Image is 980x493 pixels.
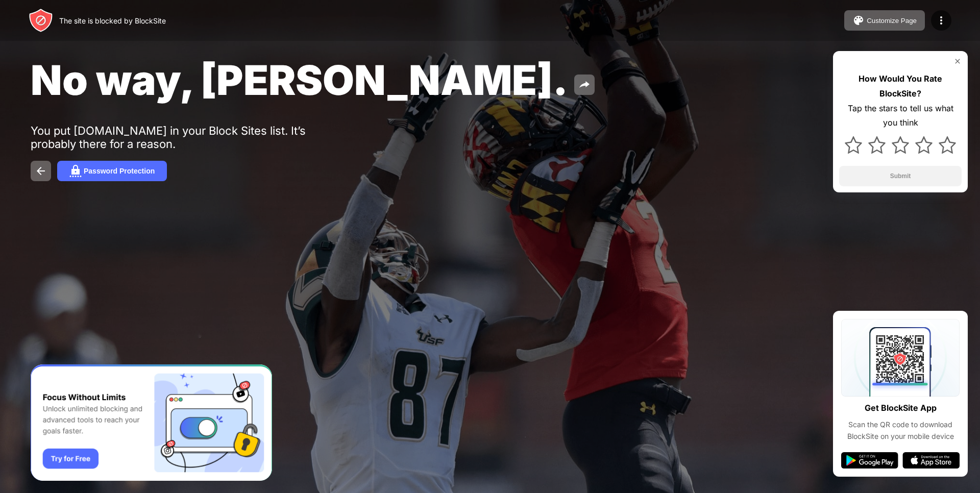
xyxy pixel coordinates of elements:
[29,8,53,33] img: header-logo.svg
[31,124,346,151] div: You put [DOMAIN_NAME] in your Block Sites list. It’s probably there for a reason.
[841,419,960,442] div: Scan the QR code to download BlockSite on your mobile device
[839,166,962,186] button: Submit
[59,16,166,25] div: The site is blocked by BlockSite
[915,136,933,154] img: star.svg
[867,17,917,24] div: Customize Page
[845,136,862,154] img: star.svg
[868,136,886,154] img: star.svg
[57,161,167,181] button: Password Protection
[35,165,47,177] img: back.svg
[902,452,960,469] img: app-store.svg
[841,452,898,469] img: google-play.svg
[69,165,82,177] img: password.svg
[578,79,591,91] img: share.svg
[865,401,937,415] div: Get BlockSite App
[31,364,272,481] iframe: Banner
[31,55,568,105] span: No way, [PERSON_NAME].
[841,319,960,397] img: qrcode.svg
[953,57,962,65] img: rate-us-close.svg
[939,136,956,154] img: star.svg
[839,71,962,101] div: How Would You Rate BlockSite?
[935,14,947,27] img: menu-icon.svg
[892,136,909,154] img: star.svg
[84,167,155,175] div: Password Protection
[839,101,962,131] div: Tap the stars to tell us what you think
[852,14,865,27] img: pallet.svg
[844,10,925,31] button: Customize Page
